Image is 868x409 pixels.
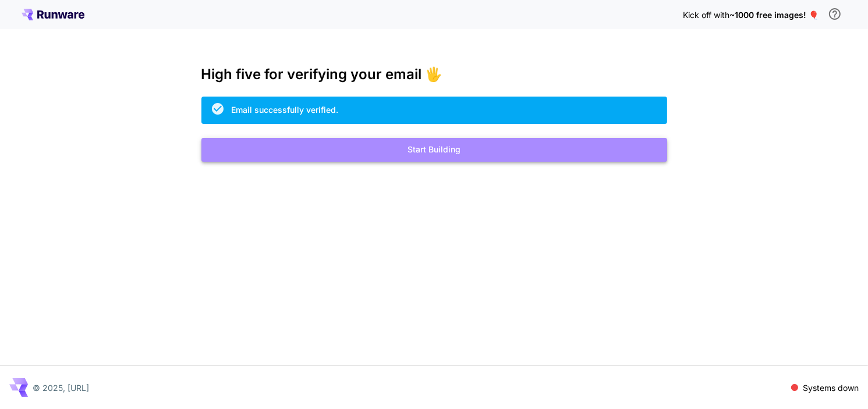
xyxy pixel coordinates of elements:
span: ~1000 free images! 🎈 [729,10,819,20]
p: © 2025, [URL] [33,382,89,394]
p: Systems down [803,382,859,394]
div: Email successfully verified. [232,104,339,116]
h3: High five for verifying your email 🖐️ [201,66,667,83]
span: Kick off with [683,10,729,20]
button: Start Building [201,138,667,162]
button: In order to qualify for free credit, you need to sign up with a business email address and click ... [823,2,846,26]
